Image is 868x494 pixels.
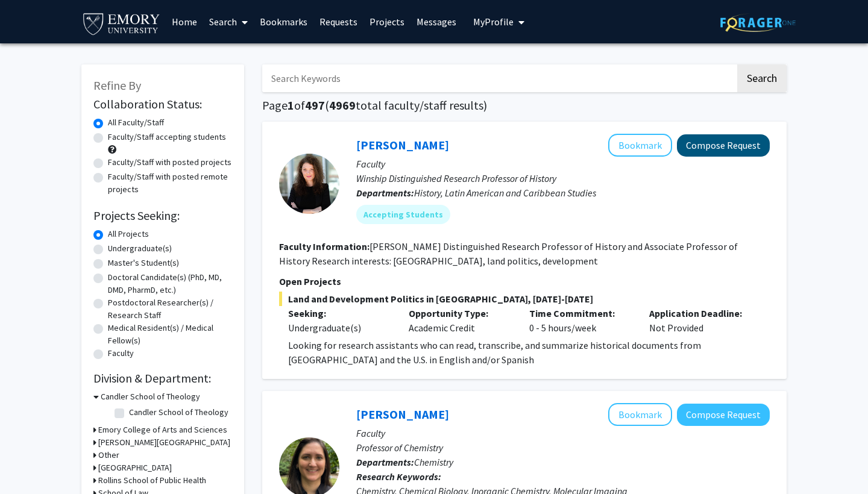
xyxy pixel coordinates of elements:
[720,13,796,32] img: ForagerOne Logo
[93,78,141,93] span: Refine By
[108,228,149,240] label: All Projects
[262,64,735,92] input: Search Keywords
[98,424,227,436] h3: Emory College of Arts and Sciences
[356,157,770,171] p: Faculty
[473,16,514,28] span: My Profile
[93,208,232,223] h2: Projects Seeking:
[414,187,596,199] span: History, Latin American and Caribbean Studies
[305,98,325,113] span: 497
[677,134,770,157] button: Compose Request to Adriana Chira
[356,426,770,440] p: Faculty
[363,1,410,43] a: Projects
[166,1,203,43] a: Home
[98,436,230,449] h3: [PERSON_NAME][GEOGRAPHIC_DATA]
[288,98,294,113] span: 1
[356,471,441,483] b: Research Keywords:
[356,137,449,152] a: [PERSON_NAME]
[608,403,672,426] button: Add Daniela Buccella to Bookmarks
[129,406,228,419] label: Candler School of Theology
[279,274,770,289] p: Open Projects
[108,242,172,255] label: Undergraduate(s)
[98,474,206,487] h3: Rollins School of Public Health
[356,456,414,468] b: Departments:
[520,306,641,335] div: 0 - 5 hours/week
[108,296,232,322] label: Postdoctoral Researcher(s) / Research Staff
[529,306,632,320] p: Time Commitment:
[640,306,761,335] div: Not Provided
[93,97,232,111] h2: Collaboration Status:
[108,271,232,296] label: Doctoral Candidate(s) (PhD, MD, DMD, PharmD, etc.)
[108,131,226,143] label: Faculty/Staff accepting students
[329,98,356,113] span: 4969
[254,1,313,43] a: Bookmarks
[279,292,770,306] span: Land and Development Politics in [GEOGRAPHIC_DATA], [DATE]-[DATE]
[108,116,164,129] label: All Faculty/Staff
[677,404,770,426] button: Compose Request to Daniela Buccella
[608,134,672,157] button: Add Adriana Chira to Bookmarks
[98,449,119,461] h3: Other
[108,170,232,196] label: Faculty/Staff with posted remote projects
[313,1,363,43] a: Requests
[288,306,391,320] p: Seeking:
[356,187,414,199] b: Departments:
[101,390,200,403] h3: Candler School of Theology
[9,440,51,485] iframe: Chat
[108,347,134,360] label: Faculty
[356,171,770,186] p: Winship Distinguished Research Professor of History
[93,371,232,386] h2: Division & Department:
[400,306,520,335] div: Academic Credit
[81,10,162,37] img: Emory University Logo
[108,257,179,269] label: Master's Student(s)
[409,306,511,320] p: Opportunity Type:
[410,1,462,43] a: Messages
[203,1,254,43] a: Search
[414,456,453,468] span: Chemistry
[98,461,172,474] h3: [GEOGRAPHIC_DATA]
[108,156,231,169] label: Faculty/Staff with posted projects
[649,306,752,320] p: Application Deadline:
[279,240,738,267] fg-read-more: [PERSON_NAME] Distinguished Research Professor of History and Associate Professor of History Rese...
[737,64,787,92] button: Search
[288,338,770,367] p: Looking for research assistants who can read, transcribe, and summarize historical documents from...
[356,440,770,455] p: Professor of Chemistry
[262,98,787,113] h1: Page of ( total faculty/staff results)
[288,320,391,335] div: Undergraduate(s)
[108,322,232,347] label: Medical Resident(s) / Medical Fellow(s)
[279,240,370,252] b: Faculty Information:
[356,407,449,422] a: [PERSON_NAME]
[356,205,450,224] mat-chip: Accepting Students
